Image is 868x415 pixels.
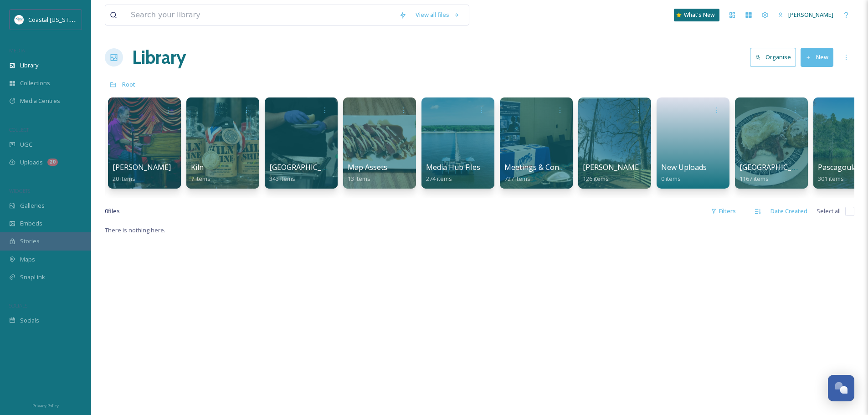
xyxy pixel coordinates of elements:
div: Filters [706,202,740,220]
span: Pascagoula [818,162,857,172]
span: SnapLink [20,273,45,282]
a: [PERSON_NAME]20 items [113,163,171,183]
span: [GEOGRAPHIC_DATA] [740,162,813,172]
span: Meetings & Conventions [504,162,589,172]
a: Privacy Policy [32,400,59,410]
span: 301 items [818,174,844,183]
a: What's New [674,9,719,21]
span: 0 file s [105,207,120,215]
span: 7 items [191,174,211,183]
span: Uploads [20,158,43,167]
span: Galleries [20,201,45,210]
a: Kiln7 items [191,163,211,183]
a: Root [122,79,135,90]
span: UGC [20,140,32,149]
span: 20 items [113,174,135,183]
a: [GEOGRAPHIC_DATA]1167 items [740,163,813,183]
span: MEDIA [9,47,25,54]
button: Organise [750,48,796,67]
a: Media Hub Files274 items [426,163,480,183]
span: Select all [817,207,841,215]
span: Coastal [US_STATE] [28,15,81,24]
span: Socials [20,316,39,325]
span: Map Assets [348,162,387,172]
span: [PERSON_NAME] [788,10,833,19]
span: 727 items [504,174,530,183]
span: Maps [20,255,35,264]
span: Kiln [191,162,204,172]
a: Pascagoula301 items [818,163,857,183]
a: [GEOGRAPHIC_DATA]343 items [269,163,343,183]
div: Date Created [766,202,812,220]
a: View all files [411,6,464,24]
span: COLLECT [9,126,29,133]
a: [PERSON_NAME] [773,6,838,24]
span: [GEOGRAPHIC_DATA] [269,162,343,172]
input: Search your library [126,5,395,25]
span: Stories [20,237,40,246]
span: Root [122,80,135,88]
span: Media Centres [20,97,60,105]
a: Library [132,44,186,71]
span: 126 items [583,174,609,183]
span: 1167 items [740,174,769,183]
a: Meetings & Conventions727 items [504,163,589,183]
div: 20 [47,159,58,166]
a: [PERSON_NAME] Point126 items [583,163,661,183]
span: 13 items [348,174,370,183]
span: 274 items [426,174,452,183]
span: [PERSON_NAME] [113,162,171,172]
button: New [801,48,833,67]
span: Library [20,61,38,70]
span: Media Hub Files [426,162,480,172]
span: Embeds [20,219,42,228]
span: SOCIALS [9,302,27,309]
a: New Uploads0 items [661,163,707,183]
img: download%20%281%29.jpeg [15,15,24,24]
button: Open Chat [828,375,854,401]
span: There is nothing here. [105,226,165,234]
span: Collections [20,79,50,87]
span: New Uploads [661,162,707,172]
span: [PERSON_NAME] Point [583,162,661,172]
a: Map Assets13 items [348,163,387,183]
span: Privacy Policy [32,403,59,409]
span: WIDGETS [9,187,30,194]
span: 343 items [269,174,295,183]
span: 0 items [661,174,681,183]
